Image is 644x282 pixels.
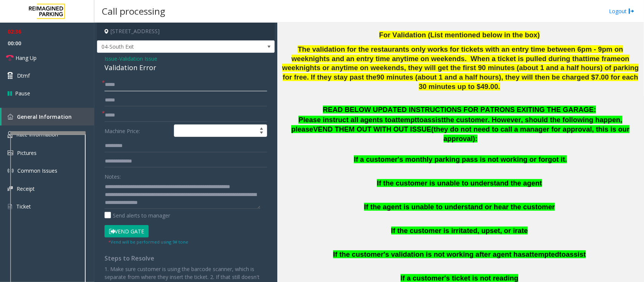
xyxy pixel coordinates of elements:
[354,155,567,163] span: If a customer's monthly parking pass is not working or forgot it.
[256,125,267,131] span: Increase value
[17,72,30,80] span: Dtmf
[8,150,13,155] img: 'icon'
[105,211,170,219] label: Send alerts to manager
[417,116,424,124] span: to
[298,116,392,124] span: Please instruct all agents to
[15,54,37,62] span: Hang Up
[291,116,622,133] span: the customer. However, should the following happen, please
[105,225,149,238] button: Vend Gate
[8,131,12,138] img: 'icon'
[323,106,596,113] span: READ BELOW UPDATED INSTRUCTIONS FOR PATRONS EXITING THE GARAGE:
[15,89,30,97] span: Pause
[8,168,14,174] img: 'icon'
[105,63,267,73] div: Validation Error
[97,41,239,53] span: 04-South Exit
[8,114,13,120] img: 'icon'
[8,203,12,210] img: 'icon'
[98,2,169,20] h3: Call processing
[526,250,559,258] span: attempted
[609,7,635,15] a: Logout
[585,55,621,63] span: time frame
[364,203,555,211] span: If the agent is unable to understand or hear the customer
[97,23,275,40] h4: [STREET_ADDRESS]
[108,239,188,245] small: Vend will be performed using 9# tone
[377,73,501,81] span: 90 minutes (about 1 and a half hours)
[419,73,638,90] span: , they will then be charged $7.00 for each 30 minutes up to $49.00.
[333,250,526,258] span: If the customer's validation is not working after agent has
[424,116,444,124] span: assist
[379,31,540,39] span: For Validation (List mentioned below in the box)
[392,116,417,124] span: attempt
[391,227,528,234] span: If the customer is irritated, upset, or irate
[559,250,566,258] span: to
[256,131,267,137] span: Decrease value
[377,179,542,187] span: If the customer is unable to understand the agent
[105,255,267,262] h4: Steps to Resolve
[431,125,630,143] span: (they do not need to call a manager for approval, this is our approval):
[292,45,623,63] span: The validation for the restaurants only works for tickets with an entry time between 6pm - 9pm on...
[8,186,13,191] img: 'icon'
[566,250,586,258] span: assist
[17,113,72,120] span: General Information
[401,274,518,282] span: If a customer's ticket is not reading
[313,125,431,133] span: VEND THEM OUT WITH OUT ISSUE
[119,55,157,63] span: Validation Issue
[629,7,635,15] img: logout
[2,108,94,126] a: General Information
[105,170,121,181] label: Notes:
[117,55,157,62] span: -
[103,124,172,137] label: Machine Price:
[105,55,117,63] span: Issue
[282,55,639,81] span: on weeknights or anytime on weekends, they will get the first 90 minutes (about 1 and a half hour...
